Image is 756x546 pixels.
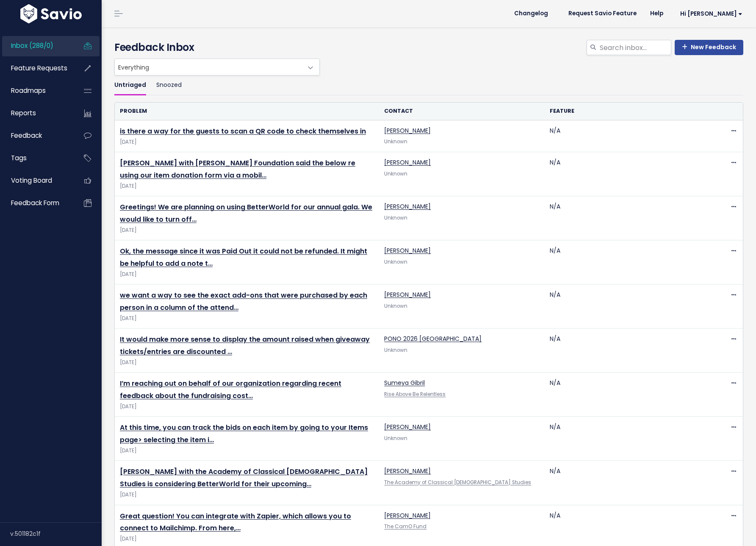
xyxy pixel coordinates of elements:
span: [DATE] [120,226,374,235]
a: [PERSON_NAME] [384,423,431,431]
span: [DATE] [120,138,374,147]
span: Hi [PERSON_NAME] [680,11,742,17]
a: Roadmaps [2,81,70,100]
span: Changelog [514,11,548,17]
td: N/A [545,196,710,240]
ul: Filter feature requests [114,75,743,95]
img: logo-white.9d6f32f41409.svg [18,4,84,23]
a: [PERSON_NAME] with the Academy of Classical [DEMOGRAPHIC_DATA] Studies is considering BetterWorld... [120,467,368,489]
div: v.501182c1f [10,523,102,545]
span: [DATE] [120,490,374,499]
a: Untriaged [114,75,146,95]
span: [DATE] [120,446,374,455]
a: PONO 2026 [GEOGRAPHIC_DATA] [384,334,482,343]
a: New Feedback [675,40,743,55]
td: N/A [545,373,710,417]
a: It would make more sense to display the amount raised when giveaway tickets/entries are discounted … [120,334,370,357]
th: Problem [115,103,379,120]
span: Unknown [384,347,407,354]
a: Snoozed [156,75,182,95]
th: Contact [379,103,544,120]
a: The CamO Fund [384,523,426,530]
td: N/A [545,284,710,329]
span: [DATE] [120,314,374,323]
a: Great question! You can integrate with Zapier, which allows you to connect to Mailchimp. From here,… [120,511,351,533]
span: Feedback [11,131,42,140]
a: [PERSON_NAME] [384,246,431,255]
h4: Feedback Inbox [114,40,743,55]
span: [DATE] [120,182,374,191]
span: Feedback form [11,198,59,207]
td: N/A [545,417,710,461]
span: Reports [11,109,36,117]
a: Hi [PERSON_NAME] [670,7,749,20]
a: I’m reaching out on behalf of our organization regarding recent feedback about the fundraising cost… [120,379,341,401]
span: Voting Board [11,176,52,185]
span: Unknown [384,138,407,145]
span: Unknown [384,170,407,177]
a: [PERSON_NAME] [384,290,431,299]
a: Help [643,7,670,20]
span: [DATE] [120,270,374,279]
span: Unknown [384,214,407,221]
td: N/A [545,329,710,373]
a: is there a way for the guests to scan a QR code to check themselves in [120,126,366,136]
span: Unknown [384,435,407,442]
td: N/A [545,461,710,505]
a: Sumeya Gibril [384,379,425,387]
span: Unknown [384,259,407,265]
a: [PERSON_NAME] [384,511,431,520]
a: [PERSON_NAME] [384,158,431,167]
span: Roadmaps [11,86,46,95]
a: Feedback [2,126,70,145]
a: [PERSON_NAME] with [PERSON_NAME] Foundation said the below re using our item donation form via a ... [120,158,355,180]
span: Feature Requests [11,64,67,72]
a: Inbox (288/0) [2,36,70,56]
td: N/A [545,240,710,284]
input: Search inbox... [599,40,671,55]
a: [PERSON_NAME] [384,126,431,135]
span: [DATE] [120,358,374,367]
a: [PERSON_NAME] [384,467,431,475]
a: Request Savio Feature [562,7,643,20]
a: At this time, you can track the bids on each item by going to your Items page> selecting the item i… [120,423,368,445]
a: Feedback form [2,193,70,213]
span: Unknown [384,303,407,309]
span: Inbox (288/0) [11,41,53,50]
span: Everything [115,59,302,75]
span: [DATE] [120,535,374,543]
td: N/A [545,152,710,196]
a: Ok, the message since it was Paid Out it could not be refunded. It might be helpful to add a note t… [120,246,367,268]
a: Rise Above Be Relentless [384,391,446,398]
span: [DATE] [120,402,374,411]
a: we want a way to see the exact add-ons that were purchased by each person in a column of the attend… [120,290,367,312]
a: The Academy of Classical [DEMOGRAPHIC_DATA] Studies [384,479,531,486]
a: Voting Board [2,171,70,190]
a: Feature Requests [2,58,70,78]
span: Everything [114,58,320,75]
a: Reports [2,103,70,123]
th: Feature [545,103,710,120]
a: Tags [2,148,70,168]
a: [PERSON_NAME] [384,202,431,211]
a: Greetings! We are planning on using BetterWorld for our annual gala. We would like to turn off… [120,202,372,224]
td: N/A [545,120,710,152]
span: Tags [11,153,27,162]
